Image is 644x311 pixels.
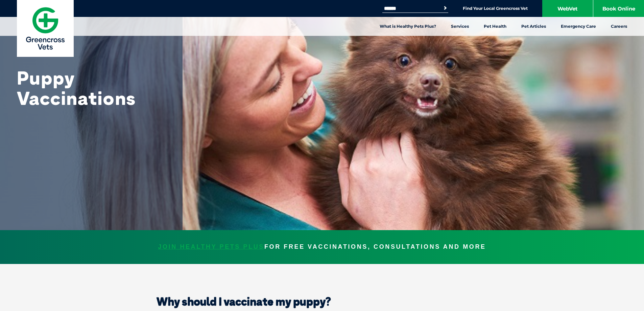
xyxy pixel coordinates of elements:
a: Pet Health [476,17,514,36]
p: FOR FREE VACCINATIONS, CONSULTATIONS AND MORE [7,242,637,252]
a: Find Your Local Greencross Vet [463,6,528,11]
a: What is Healthy Pets Plus? [372,17,444,36]
a: Careers [603,17,635,36]
button: Search [442,5,449,12]
h1: Puppy Vaccinations [17,68,166,108]
strong: Why should I vaccinate my puppy? [157,295,331,308]
a: JOIN HEALTHY PETS PLUS [158,243,264,250]
a: Emergency Care [553,17,603,36]
span: JOIN HEALTHY PETS PLUS [158,242,264,252]
a: Services [444,17,476,36]
a: Pet Articles [514,17,553,36]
